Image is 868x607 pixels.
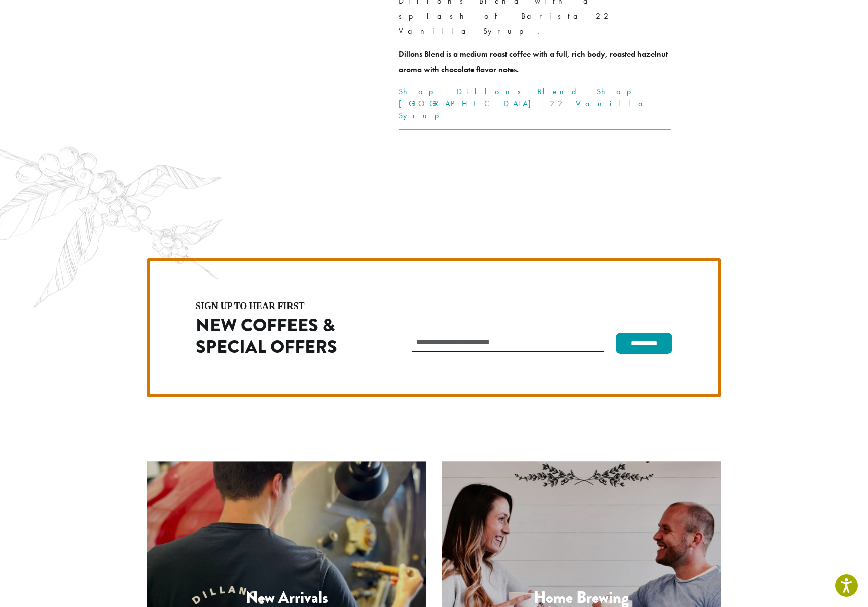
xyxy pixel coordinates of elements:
[196,301,369,311] h4: sign up to hear first
[399,86,651,121] a: Shop [GEOGRAPHIC_DATA] 22 Vanilla Syrup
[399,86,583,97] a: Shop Dillons Blend
[196,315,369,358] h2: New Coffees & Special Offers
[399,49,668,74] strong: Dillons Blend is a medium roast coffee with a full, rich body, roasted hazelnut aroma with chocol...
